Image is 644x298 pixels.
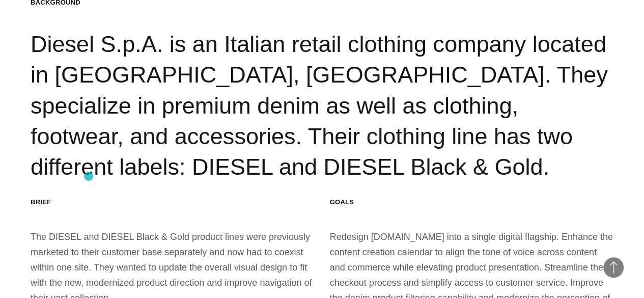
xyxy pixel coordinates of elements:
button: Back to Top [603,257,624,278]
h3: Goals [330,198,614,206]
h3: Brief [31,198,315,206]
